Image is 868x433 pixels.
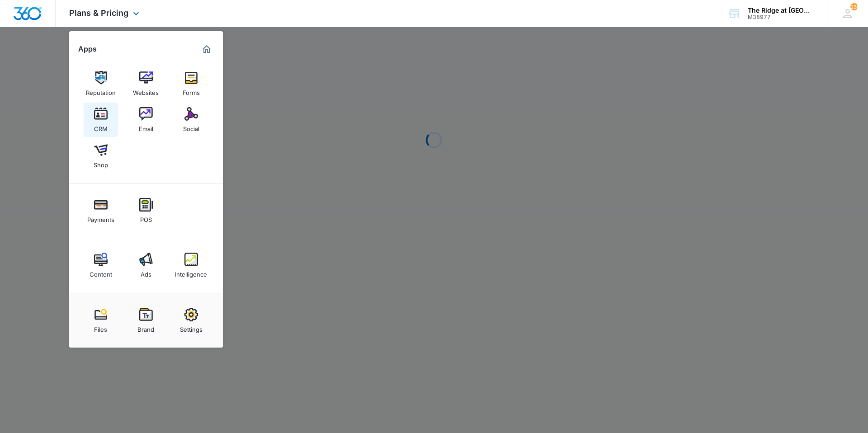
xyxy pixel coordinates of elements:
a: Reputation [84,66,118,101]
div: Ads [141,266,151,278]
div: Forms [183,85,200,96]
a: CRM [84,103,118,137]
a: Social [174,103,208,137]
div: account name [748,7,814,14]
div: Shop [94,157,108,169]
div: POS [140,212,152,223]
a: Brand [129,303,163,338]
div: Payments [87,212,114,223]
a: Settings [174,303,208,338]
div: Brand [137,321,154,333]
div: Reputation [86,85,116,96]
span: 135 [850,3,858,10]
div: Intelligence [175,266,207,278]
div: Files [94,321,107,333]
a: Marketing 360® Dashboard [199,42,214,56]
a: Email [129,103,163,137]
h2: Apps [78,45,97,53]
div: Email [139,121,153,132]
a: Ads [129,248,163,282]
a: Content [84,248,118,282]
div: notifications count [850,3,858,10]
a: Websites [129,66,163,101]
div: Websites [133,85,159,96]
a: Shop [84,139,118,173]
a: Files [84,303,118,338]
div: Content [90,266,112,278]
a: POS [129,193,163,228]
a: Payments [84,193,118,228]
div: CRM [94,121,108,132]
div: account id [748,14,814,20]
span: Plans & Pricing [69,8,128,18]
a: Forms [174,66,208,101]
div: Social [183,121,199,132]
div: Settings [180,321,203,333]
a: Intelligence [174,248,208,282]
